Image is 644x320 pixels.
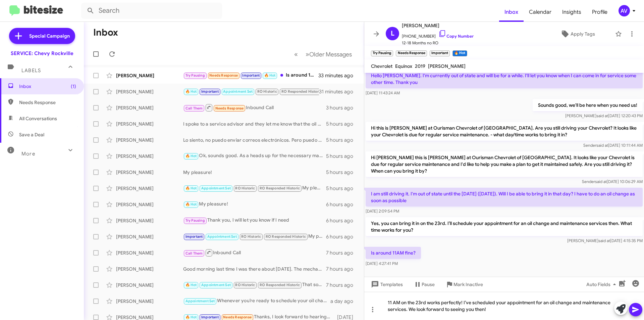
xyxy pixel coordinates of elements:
span: Labels [21,67,41,74]
a: Profile [587,2,613,22]
div: Thank you, I will let you know if I need [183,217,326,224]
a: Insights [557,2,587,22]
span: Important [201,89,219,94]
span: Needs Response [209,73,238,78]
div: 7 hours ago [326,266,359,272]
small: Important [430,50,450,56]
span: [PHONE_NUMBER] [402,30,474,40]
div: 31 minutes ago [319,88,359,95]
div: 5 hours ago [326,121,359,127]
div: AV [619,5,630,16]
button: Previous [290,47,302,61]
div: [PERSON_NAME] [116,233,183,240]
span: Mark Inactive [453,278,483,290]
div: [PERSON_NAME] [116,137,183,143]
span: 🔥 Hot [185,283,197,287]
span: Appointment Set [207,234,237,239]
span: More [21,151,35,157]
span: Call Them [185,106,203,110]
span: Older Messages [309,51,352,58]
span: All Conversations [19,115,57,122]
span: Appointment Set [223,89,253,94]
div: Whenever you’re ready to schedule your oil change, feel free to reach out. I'm here to assist you... [183,297,330,305]
span: RO Historic [235,186,255,190]
div: 7 hours ago [326,249,359,256]
span: Try Pausing [185,73,205,78]
div: My pleaure! [183,233,326,240]
span: Needs Response [215,106,244,110]
div: I spoke to a service advisor and they let me know that the oil change is about $180.00, There is ... [183,121,326,127]
span: (1) [71,83,76,90]
span: [DATE] 2:09:54 PM [366,209,399,214]
span: Auto Fields [586,278,619,290]
span: Chevrolet [371,63,392,69]
span: Call Them [185,251,203,256]
span: Templates [370,278,403,290]
div: [PERSON_NAME] [116,153,183,159]
span: Inbox [19,83,76,90]
div: [PERSON_NAME] [116,185,183,192]
p: I am still driving it. I'm out of state until the [DATE] ([DATE]). Will I be able to bring it in ... [366,188,643,207]
span: [DATE] 4:27:41 PM [366,261,398,266]
span: 2019 [415,63,425,69]
div: 7 hours ago [326,282,359,288]
div: 11 AM on the 23rd works perfectly! I’ve scheduled your appointment for an oil change and maintena... [364,292,644,320]
div: My apologies, I will update our records. Have a great day! [183,88,319,95]
h1: Inbox [93,27,118,38]
span: Important [201,315,219,319]
span: L [391,28,394,39]
span: RO Responded Historic [266,234,306,239]
span: said at [596,143,608,148]
span: Special Campaign [29,33,70,39]
div: SERVICE: Chevy Rockville [11,50,73,57]
div: [PERSON_NAME] [116,249,183,256]
div: 6 hours ago [326,201,359,208]
div: [PERSON_NAME] [116,88,183,95]
span: Appointment Set [201,283,231,287]
div: 5 hours ago [326,185,359,192]
span: 🔥 Hot [185,186,197,190]
span: [DATE] 11:43:24 AM [366,90,400,95]
div: a day ago [330,298,359,305]
span: Needs Response [19,99,76,106]
button: AV [613,5,637,16]
span: [PERSON_NAME] [428,63,466,69]
span: Try Pausing [185,218,205,223]
div: My pleasure! [183,200,326,208]
div: [PERSON_NAME] [116,282,183,288]
button: Pause [408,278,440,290]
span: RO Responded Historic [281,89,322,94]
span: RO Responded Historic [260,283,300,287]
small: Try Pausing [371,50,393,56]
span: Appointment Set [201,186,231,190]
span: Needs Response [223,315,252,319]
span: 🔥 Hot [264,73,276,78]
a: Copy Number [438,34,474,39]
span: » [306,50,309,58]
span: 12-18 Months no RO [402,40,474,46]
span: said at [598,238,610,243]
span: said at [596,113,608,118]
span: said at [595,179,607,184]
p: Is around 11AM fine? [366,247,421,259]
div: Ok, sounds good. As a heads up for the necessary maintenance, my vehicle is around 44k miles so I... [183,152,326,160]
p: Hello [PERSON_NAME]. I'm currently out of state and will be for a while. I'll let you know when I... [366,70,643,88]
button: Templates [364,278,408,290]
span: RO Historic [235,283,255,287]
div: Inbound Call [183,103,326,112]
input: Search [81,3,222,19]
div: 6 hours ago [326,217,359,224]
span: 🔥 Hot [185,89,197,94]
button: Auto Fields [581,278,624,290]
span: Appointment Set [185,299,215,303]
span: Pause [422,278,435,290]
span: Save a Deal [19,131,44,138]
span: Equinox [395,63,412,69]
nav: Page navigation example [290,47,356,61]
small: Needs Response [396,50,427,56]
span: [PERSON_NAME] [402,21,474,30]
span: [PERSON_NAME] [DATE] 12:20:43 PM [565,113,643,118]
div: 5 hours ago [326,137,359,143]
div: Inbound Call [183,248,326,257]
